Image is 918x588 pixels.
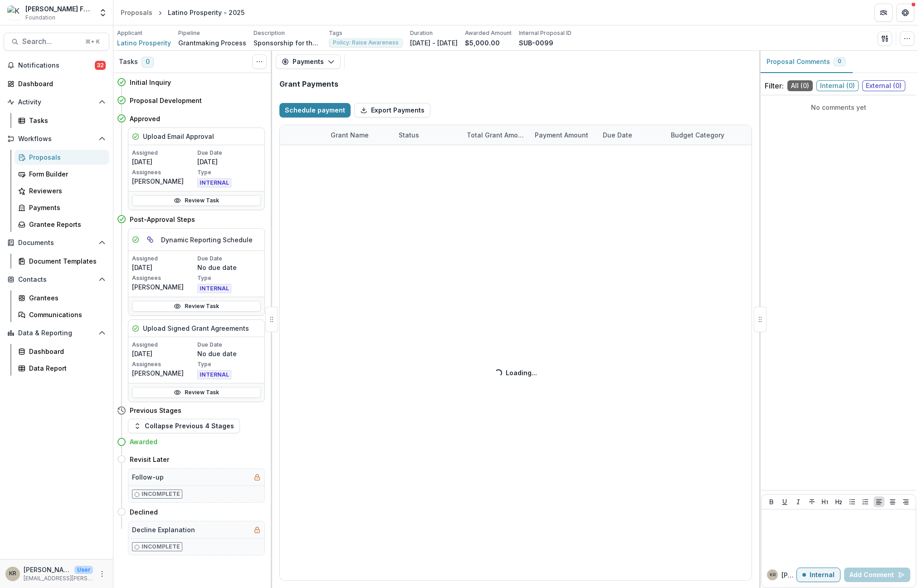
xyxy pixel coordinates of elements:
[130,507,158,517] h4: Declined
[29,186,102,196] div: Reviewers
[465,29,512,37] p: Awarded Amount
[168,8,244,17] div: Latino Prosperity - 2025
[4,132,109,146] button: Open Workflows
[333,39,399,46] span: Policy: Raise Awareness
[766,496,777,507] button: Bold
[143,132,214,141] h5: Upload Email Approval
[197,263,261,272] p: No due date
[142,543,180,551] p: Incomplete
[128,419,240,433] button: Collapse Previous 4 Stages
[197,149,261,157] p: Due Date
[29,363,102,373] div: Data Report
[142,490,180,498] p: Incomplete
[25,4,93,14] div: [PERSON_NAME] Foundation
[132,149,195,157] p: Assigned
[197,274,261,282] p: Type
[29,169,102,179] div: Form Builder
[820,496,830,507] button: Heading 1
[810,571,835,579] p: Internal
[117,38,171,48] span: Latino Prosperity
[18,329,95,337] span: Data & Reporting
[119,58,138,66] h3: Tasks
[132,360,195,368] p: Assignees
[197,349,261,358] p: No due date
[847,496,858,507] button: Bullet List
[15,344,109,359] a: Dashboard
[781,570,796,580] p: [PERSON_NAME]
[95,61,106,70] span: 32
[197,255,261,263] p: Due Date
[18,135,95,143] span: Workflows
[132,282,195,292] p: [PERSON_NAME]
[132,255,195,263] p: Assigned
[132,368,195,378] p: [PERSON_NAME]
[142,57,154,68] span: 0
[97,568,107,579] button: More
[18,79,102,88] div: Dashboard
[15,290,109,305] a: Grantees
[15,307,109,322] a: Communications
[132,472,164,482] h5: Follow-up
[844,568,910,582] button: Add Comment
[796,568,840,582] button: Internal
[15,113,109,128] a: Tasks
[838,58,841,64] span: 0
[276,54,341,69] button: Payments
[765,80,784,91] p: Filter:
[887,496,898,507] button: Align Center
[15,150,109,165] a: Proposals
[29,310,102,319] div: Communications
[770,573,776,577] div: Kathia Ramos
[83,37,102,47] div: ⌘ + K
[132,387,261,398] a: Review Task
[4,33,109,51] button: Search...
[759,51,853,73] button: Proposal Comments
[15,361,109,376] a: Data Report
[15,167,109,181] a: Form Builder
[252,54,267,69] button: Toggle View Cancelled Tasks
[130,455,169,464] h4: Revisit Later
[15,183,109,198] a: Reviewers
[15,200,109,215] a: Payments
[7,5,22,20] img: Kapor Foundation
[787,80,813,91] span: All ( 0 )
[900,496,911,507] button: Align Right
[4,326,109,340] button: Open Data & Reporting
[279,80,338,88] h2: Grant Payments
[197,157,261,167] p: [DATE]
[117,29,142,37] p: Applicant
[97,4,109,22] button: Open entity switcher
[178,38,246,48] p: Grantmaking Process
[254,29,285,37] p: Description
[117,6,156,19] a: Proposals
[132,157,195,167] p: [DATE]
[4,95,109,109] button: Open Activity
[465,38,500,48] p: $5,000.00
[132,301,261,312] a: Review Task
[197,370,231,379] span: INTERNAL
[132,263,195,272] p: [DATE]
[519,38,553,48] p: SUB-0099
[4,272,109,287] button: Open Contacts
[4,58,109,73] button: Notifications32
[130,215,195,224] h4: Post-Approval Steps
[132,176,195,186] p: [PERSON_NAME]
[132,195,261,206] a: Review Task
[4,76,109,91] a: Dashboard
[793,496,804,507] button: Italicize
[9,571,16,577] div: Kathia Ramos
[197,168,261,176] p: Type
[25,14,55,22] span: Foundation
[874,4,893,22] button: Partners
[18,98,95,106] span: Activity
[806,496,817,507] button: Strike
[765,103,913,112] p: No comments yet
[143,323,249,333] h5: Upload Signed Grant Agreements
[130,96,202,105] h4: Proposal Development
[143,232,157,247] button: View dependent tasks
[197,284,231,293] span: INTERNAL
[18,276,95,284] span: Contacts
[860,496,871,507] button: Ordered List
[833,496,844,507] button: Heading 2
[519,29,571,37] p: Internal Proposal ID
